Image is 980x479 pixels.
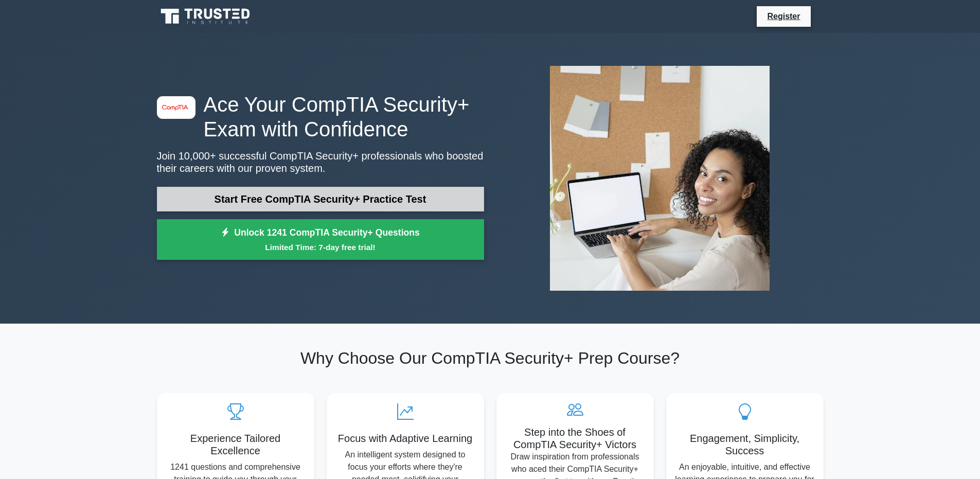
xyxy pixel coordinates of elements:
a: Register [761,10,806,23]
small: Limited Time: 7-day free trial! [170,241,471,253]
h5: Step into the Shoes of CompTIA Security+ Victors [505,426,646,451]
h5: Experience Tailored Excellence [165,432,306,457]
p: Join 10,000+ successful CompTIA Security+ professionals who boosted their careers with our proven... [157,150,484,174]
a: Start Free CompTIA Security+ Practice Test [157,187,484,211]
h1: Ace Your CompTIA Security+ Exam with Confidence [157,92,484,141]
h5: Engagement, Simplicity, Success [674,432,815,457]
h2: Why Choose Our CompTIA Security+ Prep Course? [157,348,824,368]
a: Unlock 1241 CompTIA Security+ QuestionsLimited Time: 7-day free trial! [157,219,484,260]
h5: Focus with Adaptive Learning [335,432,476,445]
